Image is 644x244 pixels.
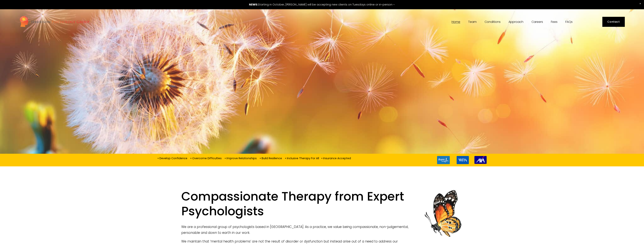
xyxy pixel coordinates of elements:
a: FAQs [565,20,573,24]
img: Harrison Psychology Group [19,16,90,28]
a: Home [452,20,460,24]
h1: Compassionate Therapy from Expert Psychologists [181,189,463,221]
a: folder dropdown [468,20,477,24]
span: Team [468,20,477,23]
p: We are a professional group of psychologists based in [GEOGRAPHIC_DATA]. As a practice, we value ... [181,224,463,236]
p: • Develop Confidence • Overcome Difficulties • Improve Relationships • Build Resilience • Inclusi... [158,156,351,160]
a: folder dropdown [508,20,523,24]
span: Conditions [485,20,501,23]
a: Careers [531,20,543,24]
a: folder dropdown [485,20,501,24]
span: Approach [508,20,523,23]
a: Contact [602,17,625,27]
a: Fees [551,20,557,24]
